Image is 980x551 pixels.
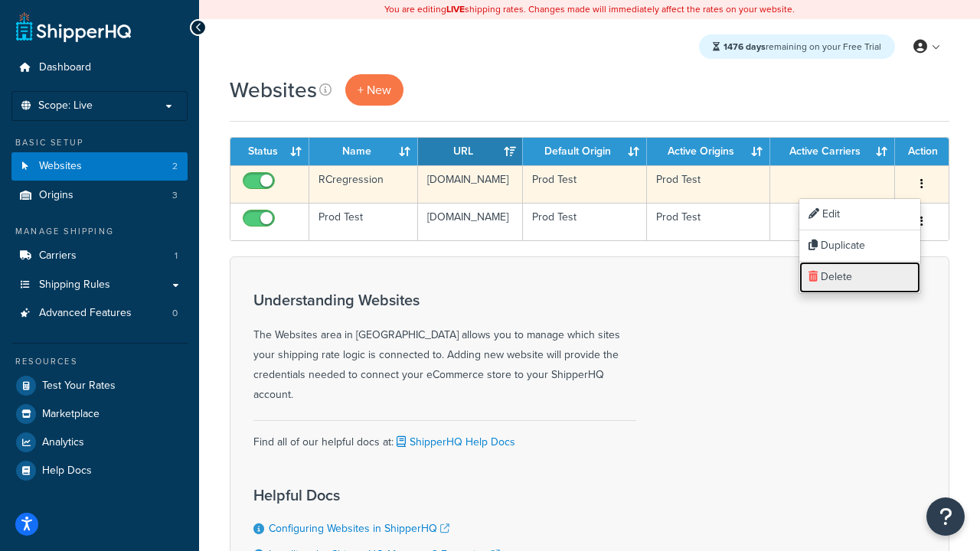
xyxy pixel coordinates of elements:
a: Configuring Websites in ShipperHQ [269,520,449,536]
td: Prod Test [647,203,770,240]
div: Manage Shipping [11,225,188,238]
b: LIVE [446,2,465,16]
span: + New [358,81,391,99]
a: ShipperHQ Home [16,11,131,42]
span: Marketplace [42,408,100,421]
a: Edit [799,199,920,230]
th: Active Carriers: activate to sort column ascending [770,138,895,165]
span: 3 [172,189,178,202]
button: Open Resource Center [926,497,965,536]
li: Origins [11,181,188,210]
a: Test Your Rates [11,372,188,399]
a: Help Docs [11,457,188,484]
span: 0 [172,307,178,320]
h3: Helpful Docs [253,487,529,504]
span: Test Your Rates [42,380,116,393]
a: + New [345,74,403,106]
th: Status: activate to sort column ascending [230,138,309,165]
span: Carriers [39,249,77,262]
span: Origins [39,189,73,202]
span: Advanced Features [39,307,132,320]
span: Help Docs [42,465,92,478]
td: [DOMAIN_NAME] [418,203,523,240]
a: Advanced Features 0 [11,299,188,328]
strong: 1476 days [724,40,766,54]
a: Analytics [11,429,188,456]
td: Prod Test [309,203,418,240]
td: Prod Test [523,165,646,203]
li: Websites [11,152,188,181]
span: Analytics [42,436,84,449]
span: Scope: Live [38,99,93,112]
a: ShipperHQ Help Docs [394,434,515,450]
th: Action [895,138,949,165]
a: Carriers 1 [11,242,188,270]
a: Delete [799,262,920,293]
th: Name: activate to sort column ascending [309,138,418,165]
div: The Websites area in [GEOGRAPHIC_DATA] allows you to manage which sites your shipping rate logic ... [253,292,636,405]
a: Shipping Rules [11,271,188,299]
h1: Websites [230,75,317,105]
span: Dashboard [39,61,91,74]
li: Carriers [11,242,188,270]
li: Advanced Features [11,299,188,328]
th: URL: activate to sort column ascending [418,138,523,165]
td: RCregression [309,165,418,203]
th: Active Origins: activate to sort column ascending [647,138,770,165]
div: remaining on your Free Trial [699,34,895,59]
div: Find all of our helpful docs at: [253,420,636,452]
a: Origins 3 [11,181,188,210]
span: 1 [175,249,178,262]
h3: Understanding Websites [253,292,636,308]
td: Prod Test [647,165,770,203]
a: Duplicate [799,230,920,262]
div: Basic Setup [11,136,188,149]
span: 2 [172,160,178,173]
span: Shipping Rules [39,279,110,292]
td: Prod Test [523,203,646,240]
td: [DOMAIN_NAME] [418,165,523,203]
th: Default Origin: activate to sort column ascending [523,138,646,165]
a: Dashboard [11,54,188,82]
div: Resources [11,355,188,368]
a: Marketplace [11,400,188,428]
a: Websites 2 [11,152,188,181]
span: Websites [39,160,82,173]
